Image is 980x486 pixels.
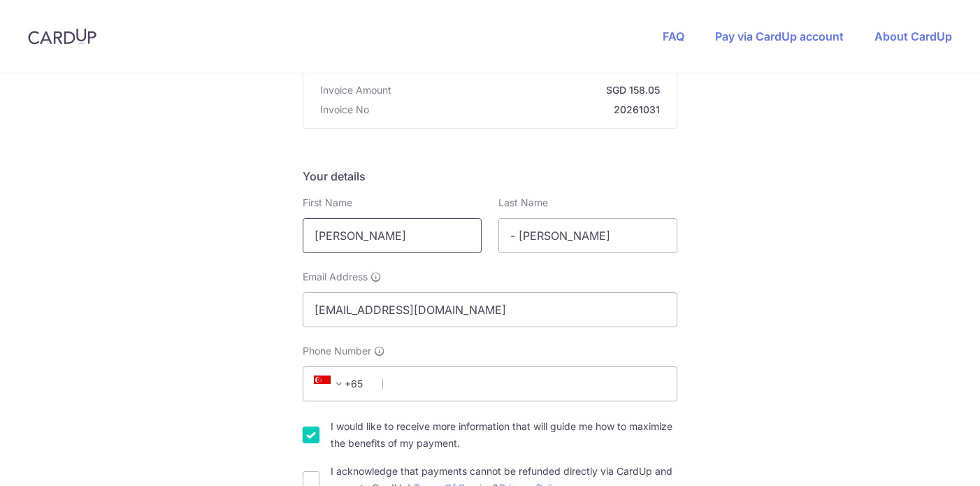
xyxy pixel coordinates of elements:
span: Invoice Amount [320,83,391,97]
a: About CardUp [874,29,952,43]
input: First name [303,218,482,253]
span: Phone Number [303,344,371,358]
strong: SGD 158.05 [397,83,660,97]
label: First Name [303,196,352,210]
strong: 20261031 [375,103,660,117]
input: Email address [303,292,677,327]
label: Last Name [498,196,548,210]
span: +65 [314,376,347,392]
span: Invoice No [320,103,369,117]
h5: Your details [303,168,677,185]
a: FAQ [663,29,684,43]
span: +65 [310,376,373,392]
a: Pay via CardUp account [715,29,844,43]
input: Last name [498,218,677,253]
label: I would like to receive more information that will guide me how to maximize the benefits of my pa... [331,418,677,452]
img: CardUp [28,28,96,45]
span: Email Address [303,270,368,284]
